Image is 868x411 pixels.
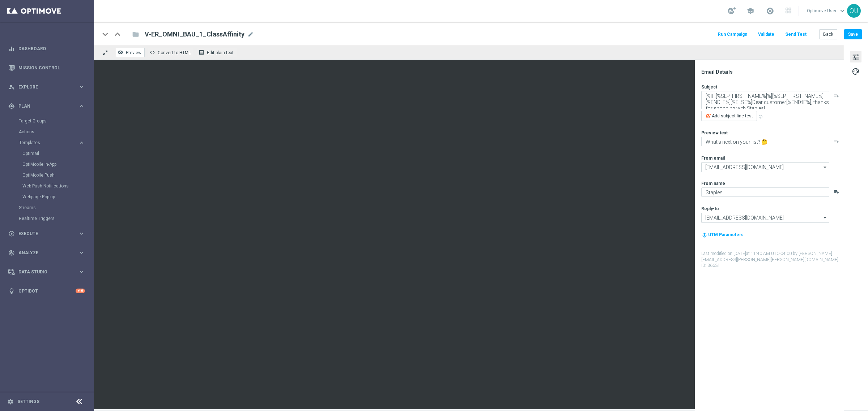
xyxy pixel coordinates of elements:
button: Save [844,29,862,39]
span: Validate [758,32,774,37]
div: Explore [8,84,78,90]
input: Select [701,213,829,223]
div: OptiMobile Push [22,170,93,181]
i: keyboard_arrow_right [78,139,85,146]
span: code [149,49,155,55]
i: keyboard_arrow_right [78,103,85,109]
i: play_circle_outline [8,230,15,237]
a: Dashboard [18,39,85,58]
div: Execute [8,230,78,237]
div: Realtime Triggers [19,213,93,224]
input: Select [701,162,829,172]
div: Plan [8,103,78,109]
i: track_changes [8,250,15,256]
span: keyboard_arrow_down [838,7,846,15]
div: Web Push Notifications [22,181,93,191]
i: arrow_drop_down [822,163,829,172]
span: mode_edit [247,31,254,38]
label: Last modified on [DATE] at 11:40 AM UTC-04:00 by [PERSON_NAME][EMAIL_ADDRESS][PERSON_NAME][PERSON... [701,251,843,269]
i: lightbulb [8,288,15,294]
button: playlist_add [834,92,839,98]
span: Execute [18,232,78,236]
div: Dashboard [8,39,85,58]
div: OptiMobile In-App [22,159,93,170]
button: code Convert to HTML [148,48,194,57]
div: Mission Control [8,58,85,77]
a: Realtime Triggers [19,216,75,221]
a: Settings [17,399,39,404]
div: Email Details [701,69,843,75]
i: arrow_drop_down [822,213,829,222]
div: Target Groups [19,116,93,126]
button: person_search Explore keyboard_arrow_right [8,84,85,90]
label: Subject [701,84,717,90]
span: school [746,7,754,15]
a: OptiMobile Push [22,172,75,178]
button: Validate [757,30,775,39]
span: Convert to HTML [158,50,191,55]
button: lightbulb Optibot +10 [8,288,85,294]
label: Reply-to [701,206,719,212]
div: OU [847,4,861,18]
img: optiGenie.svg [706,113,711,118]
span: Templates [19,140,71,145]
button: remove_red_eye Preview [116,48,145,57]
a: Target Groups [19,118,75,124]
span: help_outline [758,114,763,119]
button: Templates keyboard_arrow_right [19,140,85,146]
div: Webpage Pop-up [22,191,93,202]
button: Back [819,29,837,39]
button: gps_fixed Plan keyboard_arrow_right [8,103,85,109]
a: Optimail [22,151,75,156]
span: UTM Parameters [708,232,744,237]
button: Add subject line test [701,111,757,121]
label: Preview text [701,130,728,136]
button: Data Studio keyboard_arrow_right [8,269,85,275]
label: From email [701,155,725,161]
span: Add subject line test [712,113,753,118]
button: playlist_add [834,189,839,195]
a: Web Push Notifications [22,183,75,189]
span: Analyze [18,251,78,255]
i: settings [7,398,14,405]
button: tune [850,51,861,62]
i: keyboard_arrow_right [78,268,85,275]
button: playlist_add [834,138,839,144]
i: person_search [8,84,15,90]
span: Plan [18,104,78,108]
i: keyboard_arrow_right [78,249,85,256]
i: equalizer [8,46,15,52]
div: Analyze [8,250,78,256]
div: Templates [19,137,93,202]
div: Actions [19,126,93,137]
button: my_location UTM Parameters [701,231,744,239]
a: Actions [19,129,75,135]
div: play_circle_outline Execute keyboard_arrow_right [8,231,85,237]
a: Streams [19,205,75,211]
label: From name [701,181,725,186]
a: Mission Control [18,58,85,77]
i: keyboard_arrow_right [78,230,85,237]
div: equalizer Dashboard [8,46,85,52]
button: receipt Edit plain text [197,48,237,57]
button: Run Campaign [717,30,748,39]
a: Optibot [18,281,76,300]
i: my_location [702,233,707,238]
button: Send Test [784,30,808,39]
a: Optimove Userkeyboard_arrow_down [806,5,847,16]
i: remove_red_eye [118,49,123,55]
span: Explore [18,85,78,89]
span: Edit plain text [207,50,234,55]
a: Webpage Pop-up [22,194,75,200]
div: Data Studio [8,269,78,275]
button: track_changes Analyze keyboard_arrow_right [8,250,85,256]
